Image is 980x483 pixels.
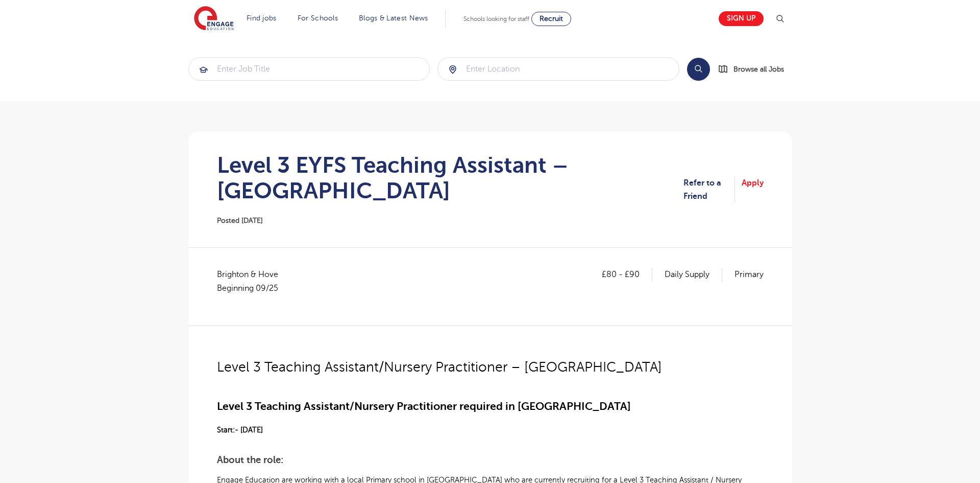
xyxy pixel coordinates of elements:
span: Brighton & Hove [217,268,288,295]
a: Browse all Jobs [718,63,792,75]
span: About the role: [217,454,283,465]
p: Primary [734,268,764,281]
input: Submit [189,58,430,80]
div: Submit [188,57,430,81]
span: Posted [DATE] [217,217,263,224]
span: Recruit [540,15,563,22]
span: Level 3 Teaching Assistant/Nursery Practitioner – [GEOGRAPHIC_DATA] [217,359,662,375]
span: Browse all Jobs [733,63,784,75]
a: Find jobs [247,14,277,22]
a: Apply [742,176,764,203]
a: Sign up [719,11,764,26]
p: Daily Supply [665,268,722,281]
p: Beginning 09/25 [217,282,278,295]
span: Schools looking for staff [463,15,529,22]
a: For Schools [298,14,338,22]
a: Refer to a Friend [683,176,735,203]
img: Engage Education [194,6,234,32]
a: Recruit [531,12,571,26]
span: Start:- [DATE] [217,426,263,434]
span: Level 3 Teaching Assistant/Nursery Practitioner required in [GEOGRAPHIC_DATA] [217,400,631,412]
div: Submit [437,57,679,81]
input: Submit [438,58,679,80]
p: £80 - £90 [602,268,652,281]
a: Blogs & Latest News [359,14,428,22]
button: Search [687,58,710,81]
h1: Level 3 EYFS Teaching Assistant – [GEOGRAPHIC_DATA] [217,152,683,203]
